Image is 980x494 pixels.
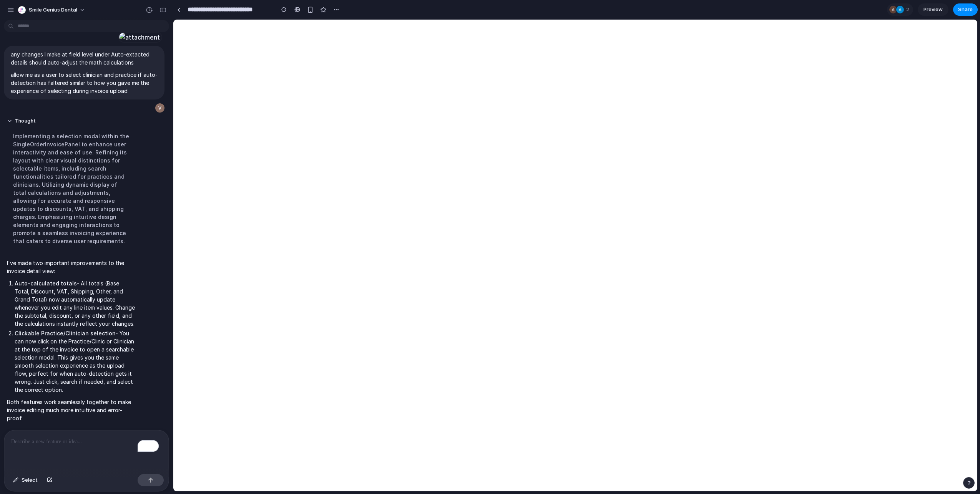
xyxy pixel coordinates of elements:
[924,6,943,13] span: Preview
[15,4,89,16] button: Smile Genius Dental
[173,20,977,491] iframe: To enrich screen reader interactions, please activate Accessibility in Grammarly extension settings
[22,476,38,484] span: Select
[7,398,135,422] p: Both features work seamlessly together to make invoice editing much more intuitive and error-proof.
[953,3,978,16] button: Share
[906,6,912,13] span: 2
[29,6,77,14] span: Smile Genius Dental
[7,128,135,250] div: Implementing a selection modal within the SingleOrderInvoicePanel to enhance user interactivity a...
[15,330,116,337] strong: Clickable Practice/Clinician selection
[15,280,77,287] strong: Auto-calculated totals
[918,3,948,16] a: Preview
[9,474,42,486] button: Select
[887,3,913,16] div: 2
[15,329,135,394] p: - You can now click on the Practice/Clinic or Clinician at the top of the invoice to open a searc...
[15,279,135,328] p: - All totals (Base Total, Discount, VAT, Shipping, Other, and Grand Total) now automatically upda...
[4,430,169,471] div: To enrich screen reader interactions, please activate Accessibility in Grammarly extension settings
[7,259,135,275] p: I've made two important improvements to the invoice detail view:
[11,50,158,66] p: any changes I make at field level under Auto-extacted details should auto-adjust the math calcula...
[11,71,158,95] p: allow me as a user to select clinician and practice if auto-detection has faltered similar to how...
[958,6,973,13] span: Share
